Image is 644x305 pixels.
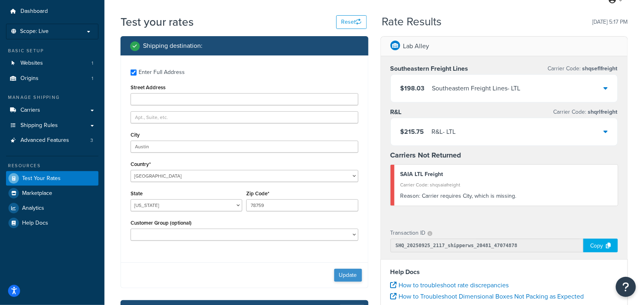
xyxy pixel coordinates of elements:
[592,16,628,28] p: [DATE] 5:17 PM
[6,171,98,186] a: Test Your Rates
[548,63,618,74] p: Carrier Code:
[586,108,618,116] span: shqrlfreight
[6,71,98,86] li: Origins
[6,94,98,101] div: Manage Shipping
[22,175,61,182] span: Test Your Rates
[6,186,98,201] a: Marketplace
[131,111,358,123] input: Apt., Suite, etc.
[6,216,98,230] a: Help Docs
[6,103,98,118] a: Carriers
[390,292,584,301] a: How to Troubleshoot Dimensional Boxes Not Packing as Expected
[90,137,93,144] span: 3
[20,8,48,15] span: Dashboard
[616,277,636,297] button: Open Resource Center
[390,227,426,239] p: Transaction ID
[553,106,618,118] p: Carrier Code:
[6,133,98,148] a: Advanced Features3
[403,41,429,52] p: Lab Alley
[401,127,424,136] span: $215.75
[131,220,192,226] label: Customer Group (optional)
[131,84,166,90] label: Street Address
[336,15,367,29] button: Reset
[583,239,618,252] div: Copy
[92,60,93,67] span: 1
[401,84,425,93] span: $198.03
[390,65,468,73] h3: Southeastern Freight Lines
[121,14,194,30] h1: Test your rates
[390,267,618,277] h4: Help Docs
[581,64,618,73] span: shqseflfreight
[6,118,98,133] a: Shipping Rules
[6,201,98,215] a: Analytics
[6,71,98,86] a: Origins1
[401,179,612,190] div: Carrier Code: shqsaiafreight
[6,47,98,54] div: Basic Setup
[6,162,98,169] div: Resources
[22,190,52,197] span: Marketplace
[131,70,137,76] input: Enter Full Address
[131,132,140,138] label: City
[390,150,462,160] strong: Carriers Not Returned
[22,205,44,212] span: Analytics
[6,133,98,148] li: Advanced Features
[143,42,202,49] h2: Shipping destination :
[131,161,151,167] label: Country*
[390,280,509,290] a: How to troubleshoot rate discrepancies
[6,4,98,19] a: Dashboard
[246,190,269,197] label: Zip Code*
[139,67,185,78] div: Enter Full Address
[382,16,442,28] h2: Rate Results
[20,60,43,67] span: Websites
[6,56,98,71] li: Websites
[390,108,402,116] h3: R&L
[401,169,612,180] div: SAIA LTL Freight
[401,190,612,202] div: Carrier requires City, which is missing.
[20,28,49,35] span: Scope: Live
[401,192,421,200] span: Reason:
[20,107,40,114] span: Carriers
[92,75,93,82] span: 1
[20,75,39,82] span: Origins
[22,220,48,227] span: Help Docs
[432,83,521,94] div: Southeastern Freight Lines - LTL
[6,56,98,71] a: Websites1
[20,122,58,129] span: Shipping Rules
[131,190,143,197] label: State
[334,269,362,282] button: Update
[432,126,456,137] div: R&L - LTL
[20,137,69,144] span: Advanced Features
